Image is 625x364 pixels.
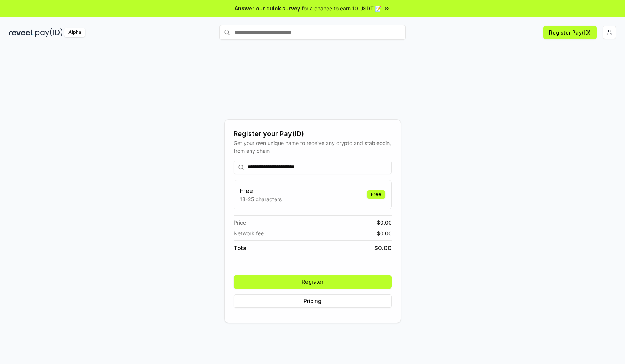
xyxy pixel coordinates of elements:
span: Price [234,219,246,226]
span: Total [234,244,248,252]
span: Network fee [234,229,264,237]
button: Register [234,275,392,289]
img: reveel_dark [9,28,34,37]
button: Register Pay(ID) [543,26,597,39]
h3: Free [240,186,282,195]
span: for a chance to earn 10 USDT 📝 [302,4,381,12]
p: 13-25 characters [240,195,282,203]
span: $ 0.00 [374,244,392,252]
span: $ 0.00 [377,229,392,237]
span: $ 0.00 [377,219,392,226]
img: pay_id [35,28,63,37]
div: Register your Pay(ID) [234,129,392,139]
span: Answer our quick survey [235,4,300,12]
button: Pricing [234,294,392,308]
div: Alpha [64,28,85,37]
div: Free [367,190,385,199]
div: Get your own unique name to receive any crypto and stablecoin, from any chain [234,139,392,155]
